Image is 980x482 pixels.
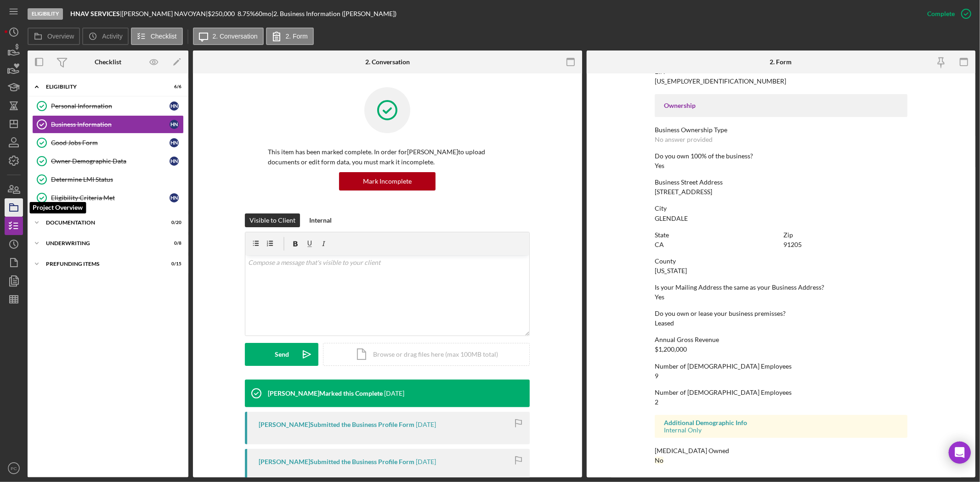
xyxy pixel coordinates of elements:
[655,319,674,327] div: Leased
[51,102,170,110] div: Personal Information
[28,8,63,20] div: Eligibility
[655,152,907,160] div: Do you own 100% of the business?
[193,28,264,45] button: 2. Conversation
[51,121,170,128] div: Business Information
[46,261,159,267] div: Prefunding Items
[245,343,318,366] button: Send
[655,363,907,370] div: Number of [DEMOGRAPHIC_DATA] Employees
[122,10,208,17] div: [PERSON_NAME] NAVOYAN |
[266,28,314,45] button: 2. Form
[655,447,907,454] div: [MEDICAL_DATA] Owned
[170,101,179,111] div: H N
[259,458,414,465] div: [PERSON_NAME] Submitted the Business Profile Form
[305,213,336,227] button: Internal
[70,10,122,17] div: |
[783,241,802,248] div: 91205
[655,179,907,186] div: Business Street Address
[32,97,184,115] a: Personal InformationHN
[268,147,507,168] p: This item has been marked complete. In order for [PERSON_NAME] to upload documents or edit form d...
[170,193,179,202] div: H N
[32,170,184,189] a: Determine LMI Status
[51,139,170,146] div: Good Jobs Form
[11,466,17,471] text: PC
[655,336,907,343] div: Annual Gross Revenue
[655,231,779,239] div: State
[32,189,184,207] a: Eligibility Criteria MetHN
[664,426,898,434] div: Internal Only
[32,115,184,134] a: Business InformationHN
[165,261,181,267] div: 0 / 15
[32,134,184,152] a: Good Jobs FormHN
[238,10,255,17] div: 8.75 %
[46,84,159,90] div: Eligibility
[949,442,971,464] div: Open Intercom Messenger
[770,58,792,66] div: 2. Form
[170,157,179,166] div: H N
[5,459,23,477] button: PC
[286,33,308,40] label: 2. Form
[655,241,664,248] div: CA
[46,220,159,225] div: Documentation
[51,194,170,202] div: Eligibility Criteria Met
[655,293,664,301] div: Yes
[655,136,713,143] div: No answer provided
[165,241,181,246] div: 0 / 8
[927,5,955,23] div: Complete
[82,28,128,45] button: Activity
[416,421,436,428] time: 2025-09-08 05:00
[655,162,664,169] div: Yes
[783,231,907,239] div: Zip
[102,33,122,40] label: Activity
[51,157,170,165] div: Owner Demographic Data
[275,343,289,366] div: Send
[655,457,663,464] div: No
[655,389,907,396] div: Number of [DEMOGRAPHIC_DATA] Employees
[655,267,687,275] div: [US_STATE]
[131,28,183,45] button: Checklist
[655,346,687,353] div: $1,200,000
[151,33,177,40] label: Checklist
[655,188,712,196] div: [STREET_ADDRESS]
[268,390,383,397] div: [PERSON_NAME] Marked this Complete
[384,390,404,397] time: 2025-09-08 19:53
[170,138,179,147] div: H N
[365,58,410,66] div: 2. Conversation
[655,258,907,265] div: County
[339,172,436,191] button: Mark Incomplete
[95,58,121,66] div: Checklist
[655,372,658,380] div: 9
[165,220,181,225] div: 0 / 20
[245,213,300,227] button: Visible to Client
[70,10,120,17] b: HNAV SERVICES
[51,176,183,183] div: Determine LMI Status
[259,421,414,428] div: [PERSON_NAME] Submitted the Business Profile Form
[208,10,235,17] span: $250,000
[272,10,397,17] div: | 2. Business Information ([PERSON_NAME])
[664,102,898,109] div: Ownership
[32,152,184,170] a: Owner Demographic DataHN
[46,241,159,246] div: Underwriting
[655,126,907,134] div: Business Ownership Type
[416,458,436,465] time: 2025-09-08 04:52
[655,398,658,406] div: 2
[918,5,975,23] button: Complete
[655,284,907,291] div: Is your Mailing Address the same as your Business Address?
[655,215,688,222] div: GLENDALE
[363,172,412,191] div: Mark Incomplete
[655,310,907,317] div: Do you own or lease your business premisses?
[165,84,181,90] div: 6 / 6
[655,205,907,212] div: City
[28,28,80,45] button: Overview
[170,120,179,129] div: H N
[213,33,258,40] label: 2. Conversation
[47,33,74,40] label: Overview
[309,213,332,227] div: Internal
[664,419,898,426] div: Additional Demographic Info
[255,10,272,17] div: 60 mo
[249,213,295,227] div: Visible to Client
[655,78,786,85] div: [US_EMPLOYER_IDENTIFICATION_NUMBER]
